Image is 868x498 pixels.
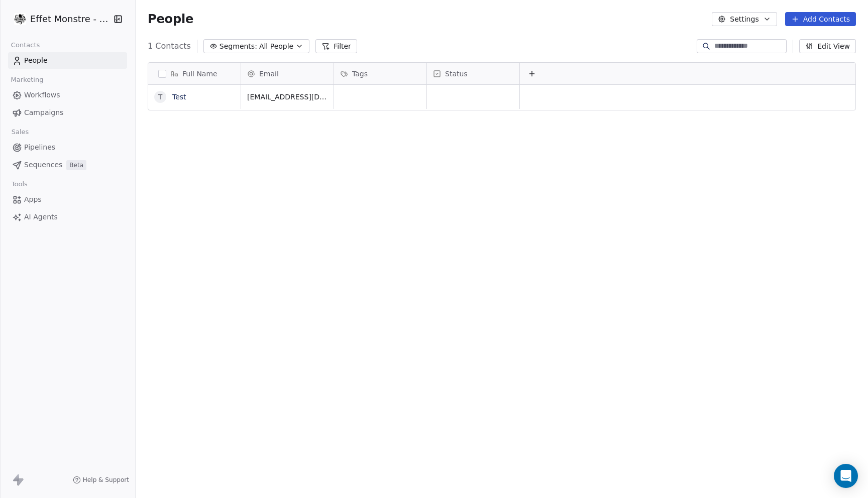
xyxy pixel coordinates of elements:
button: Filter [315,39,357,53]
div: grid [148,85,241,477]
a: SequencesBeta [8,157,127,173]
span: Contacts [7,38,44,53]
span: Sales [7,125,33,140]
span: Tools [7,177,32,192]
span: Full Name [182,69,218,79]
span: People [148,12,193,27]
div: Status [427,63,519,84]
a: Workflows [8,87,127,103]
button: Edit View [799,39,856,53]
span: People [24,55,48,66]
div: T [158,92,163,102]
a: Campaigns [8,104,127,121]
span: All People [259,41,293,52]
span: Segments: [220,41,257,52]
a: AI Agents [8,209,127,225]
span: Workflows [24,90,60,100]
button: Effet Monstre - Test [12,11,107,28]
div: grid [241,85,856,477]
div: Tags [334,63,426,84]
span: 1 Contacts [148,40,191,52]
span: Beta [66,160,86,170]
div: Open Intercom Messenger [834,464,858,488]
span: Effet Monstre - Test [30,13,111,26]
span: Status [445,69,468,79]
span: AI Agents [24,212,58,222]
div: Full Name [148,63,241,84]
span: Pipelines [24,142,55,153]
a: Apps [8,191,127,208]
span: Sequences [24,160,62,170]
span: Help & Support [83,476,129,484]
span: Apps [24,194,42,205]
span: Tags [352,69,368,79]
button: Settings [712,12,777,26]
span: Email [259,69,279,79]
a: Help & Support [73,476,129,484]
img: 97485486_3081046785289558_2010905861240651776_n.png [14,13,26,25]
span: Campaigns [24,107,63,118]
span: Marketing [7,72,48,87]
div: Email [241,63,334,84]
a: People [8,52,127,69]
span: [EMAIL_ADDRESS][DOMAIN_NAME] [247,92,328,102]
a: Pipelines [8,139,127,156]
a: Test [172,93,186,101]
button: Add Contacts [785,12,856,26]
